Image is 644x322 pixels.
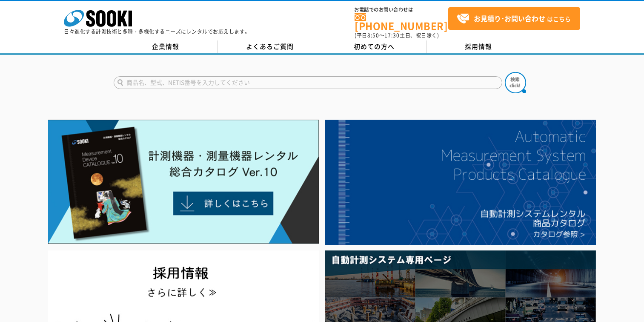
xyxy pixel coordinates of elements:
[114,76,502,89] input: 商品名、型式、NETIS番号を入力してください
[64,29,250,34] p: 日々進化する計測技術と多種・多様化するニーズにレンタルでお応えします。
[355,32,439,39] span: (平日 ～ 土日、祝日除く)
[505,72,526,93] img: btn_search.png
[426,40,531,53] a: 採用情報
[354,42,395,51] span: 初めての方へ
[384,32,400,39] span: 17:30
[218,40,322,53] a: よくあるご質問
[355,13,448,31] a: [PHONE_NUMBER]
[457,12,571,25] span: はこちら
[114,40,218,53] a: 企業情報
[355,7,448,12] span: お電話でのお問い合わせは
[448,7,580,30] a: お見積り･お問い合わせはこちら
[325,120,596,245] img: 自動計測システムカタログ
[367,32,379,39] span: 8:50
[474,13,545,23] strong: お見積り･お問い合わせ
[48,120,319,244] img: Catalog Ver10
[322,40,426,53] a: 初めての方へ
